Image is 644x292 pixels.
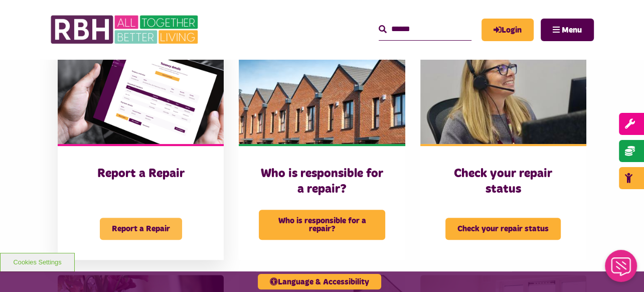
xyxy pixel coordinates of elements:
img: Contact Centre February 2024 (1) [420,40,586,144]
h3: Who is responsible for a repair? [259,166,385,197]
input: Search [379,19,471,40]
button: Language & Accessibility [258,274,381,289]
a: MyRBH [481,19,534,41]
span: Report a Repair [100,218,182,240]
a: Who is responsible for a repair? Who is responsible for a repair? [239,40,405,260]
h3: Check your repair status [440,166,566,197]
img: RBH [50,10,201,49]
span: Who is responsible for a repair? [259,210,385,240]
iframe: Netcall Web Assistant for live chat [599,247,644,292]
span: Menu [562,26,582,34]
h3: Report a Repair [78,166,204,182]
a: Report a Repair Report a Repair [58,40,224,260]
img: RBH homes in Lower Falinge with a blue sky [239,40,405,144]
span: Check your repair status [445,218,561,240]
button: Navigation [541,19,594,41]
img: RBH Asset 5 (FB, Linkedin, Twitter) [58,40,224,144]
a: Check your repair status Check your repair status [420,40,586,260]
